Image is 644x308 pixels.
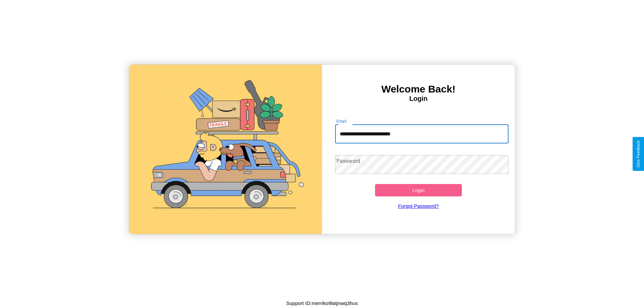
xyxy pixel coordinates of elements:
button: Login [375,184,462,196]
a: Forgot Password? [332,196,505,215]
h3: Welcome Back! [322,83,515,95]
p: Support ID: merriko9latjnwq3hus [286,299,358,308]
img: gif [129,65,322,234]
h4: Login [322,95,515,103]
label: Email [336,118,347,124]
div: Give Feedback [636,140,641,168]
